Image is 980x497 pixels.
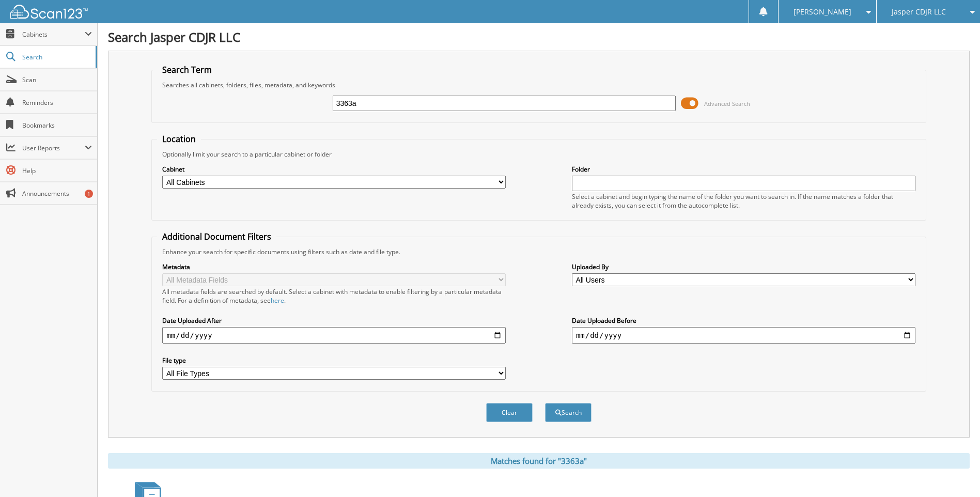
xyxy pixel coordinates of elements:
button: Search [545,403,592,422]
span: Help [22,166,92,175]
legend: Search Term [157,64,217,75]
input: start [162,327,506,344]
input: end [572,327,915,344]
span: User Reports [22,144,85,152]
span: Bookmarks [22,121,92,130]
h1: Search Jasper CDJR LLC [108,28,970,45]
div: 1 [85,190,93,198]
span: Scan [22,75,92,84]
span: Search [22,53,90,61]
legend: Location [157,133,201,145]
span: Advanced Search [704,100,750,107]
legend: Additional Document Filters [157,231,276,242]
div: Select a cabinet and begin typing the name of the folder you want to search in. If the name match... [572,192,915,210]
label: Date Uploaded After [162,316,506,325]
div: Enhance your search for specific documents using filters such as date and file type. [157,247,920,256]
label: Date Uploaded Before [572,316,915,325]
span: Reminders [22,98,92,107]
div: All metadata fields are searched by default. Select a cabinet with metadata to enable filtering b... [162,287,506,305]
div: Matches found for "3363a" [108,453,970,469]
label: File type [162,356,506,365]
span: Jasper CDJR LLC [892,9,946,15]
img: scan123-logo-white.svg [10,5,88,19]
span: Announcements [22,189,92,198]
label: Uploaded By [572,262,915,271]
div: Optionally limit your search to a particular cabinet or folder [157,150,920,159]
label: Cabinet [162,165,506,174]
label: Metadata [162,262,506,271]
span: [PERSON_NAME] [794,9,851,15]
div: Searches all cabinets, folders, files, metadata, and keywords [157,81,920,89]
button: Clear [486,403,533,422]
label: Folder [572,165,915,174]
span: Cabinets [22,30,85,39]
a: here [271,296,284,305]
